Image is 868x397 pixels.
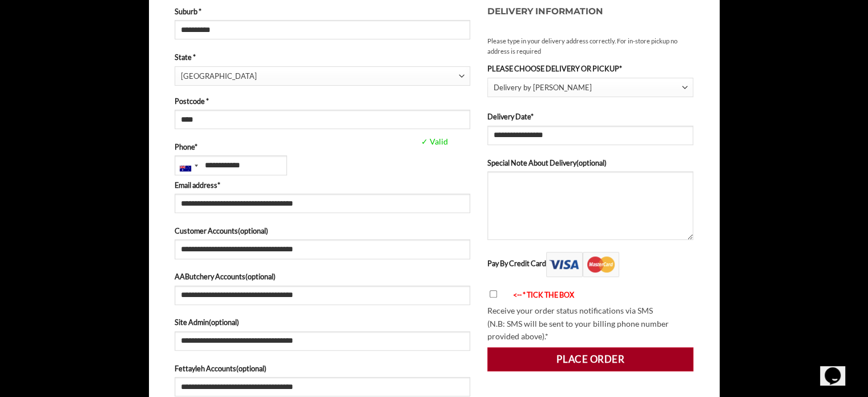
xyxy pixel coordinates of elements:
[487,63,694,74] label: PLEASE CHOOSE DELIVERY OR PICKUP
[490,290,497,298] input: <-- * TICK THE BOX
[209,318,239,327] span: (optional)
[175,51,470,63] label: State
[487,157,694,169] label: Special Note About Delivery
[181,67,459,86] span: New South Wales
[175,363,470,374] label: Fettayleh Accounts
[487,347,694,371] button: Place order
[487,78,694,98] span: Delivery by Abu Ahmad Butchery
[487,259,619,268] label: Pay By Credit Card
[175,271,470,282] label: AAButchery Accounts
[175,95,470,107] label: Postcode
[245,272,276,281] span: (optional)
[175,66,470,86] span: State
[820,351,857,386] iframe: chat widget
[418,135,531,149] span: ✓ Valid
[175,179,470,191] label: Email address
[175,316,470,328] label: Site Admin
[546,252,619,277] img: Pay By Credit Card
[576,158,607,167] span: (optional)
[236,364,267,373] span: (optional)
[175,156,201,174] div: Australia: +61
[513,290,574,299] font: <-- * TICK THE BOX
[238,226,268,235] span: (optional)
[503,292,513,299] img: arrow-blink.gif
[494,78,682,97] span: Delivery by Abu Ahmad Butchery
[487,304,694,343] p: Receive your order status notifications via SMS (N.B: SMS will be sent to your billing phone numb...
[487,36,694,57] small: Please type in your delivery address correctly. For in-store pickup no address is required
[175,225,470,236] label: Customer Accounts
[487,111,694,122] label: Delivery Date
[175,141,470,153] label: Phone
[175,6,470,17] label: Suburb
